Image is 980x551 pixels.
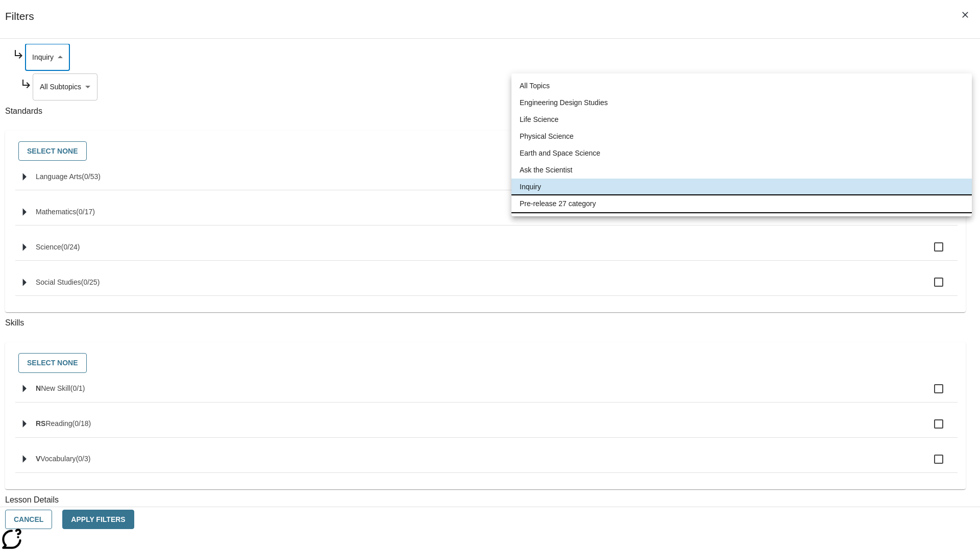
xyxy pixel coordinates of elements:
li: Engineering Design Studies [511,94,972,111]
li: Earth and Space Science [511,145,972,162]
ul: Select a topic [511,73,972,216]
li: Ask the Scientist [511,162,972,179]
li: Physical Science [511,128,972,145]
li: All Topics [511,78,972,94]
li: Pre-release 27 category [511,195,972,212]
li: Life Science [511,111,972,128]
li: Inquiry [511,179,972,195]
